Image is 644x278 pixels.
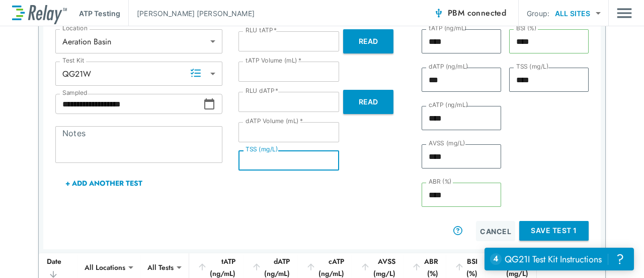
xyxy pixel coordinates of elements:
div: Aeration Basin [55,31,222,51]
label: tATP Volume (mL) [246,57,301,64]
label: dATP Volume (mL) [246,118,303,125]
label: RLU tATP [246,27,277,34]
label: AVSS (mg/L) [429,140,465,147]
p: Group: [527,8,549,19]
label: tATP (ng/mL) [429,25,467,32]
button: Read [343,29,393,53]
img: Connected Icon [434,8,444,18]
span: connected [467,7,507,19]
label: TSS (mg/L) [246,146,278,153]
div: All Tests [140,257,181,277]
label: Sampled [62,89,88,96]
label: BSI (%) [516,25,537,32]
div: All Locations [77,257,132,277]
label: RLU dATP [246,87,278,94]
iframe: Resource center [485,248,634,270]
label: cATP (ng/mL) [429,101,468,108]
button: Read [343,90,393,114]
img: LuminUltra Relay [12,3,67,24]
span: PBM [448,6,506,20]
p: [PERSON_NAME] [PERSON_NAME] [137,8,255,19]
button: Main menu [617,4,632,23]
div: QG21W [55,64,222,84]
button: PBM connected [430,3,510,23]
p: ATP Testing [79,8,120,19]
button: Save Test 1 [519,221,589,241]
button: Cancel [476,221,515,241]
button: + Add Another Test [55,171,152,195]
label: TSS (mg/L) [516,63,549,70]
img: Drawer Icon [617,4,632,23]
label: ABR (%) [429,178,452,185]
input: Choose date, selected date is Oct 7, 2025 [55,94,203,114]
label: Location [62,25,88,32]
label: dATP (ng/mL) [429,63,468,70]
label: Test Kit [62,57,85,64]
